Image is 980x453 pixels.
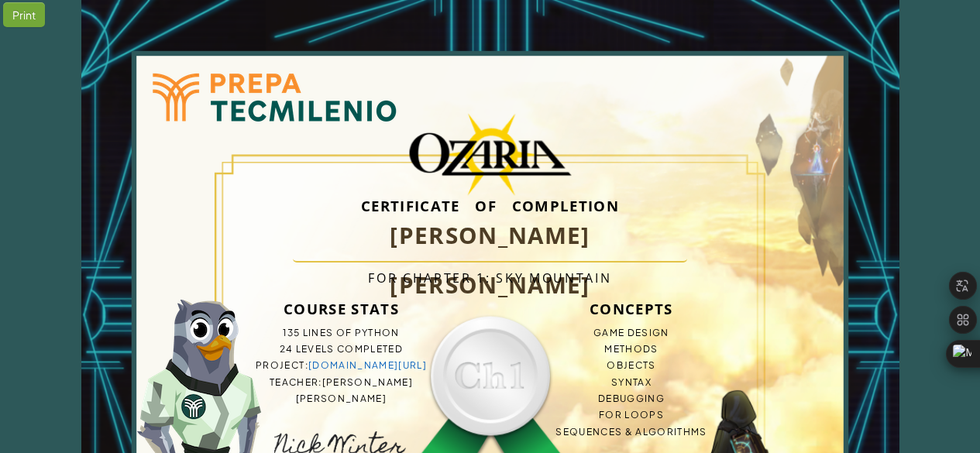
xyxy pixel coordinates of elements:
[305,359,308,371] span: :
[355,327,400,338] span: Python
[520,424,743,440] li: Sequences & Algorithms
[318,376,322,388] span: :
[520,390,743,407] li: Debugging
[296,376,413,404] span: [PERSON_NAME] [PERSON_NAME]
[270,376,318,388] span: Teacher
[280,343,294,355] span: 24
[403,269,611,287] span: Chapter 1: Sky Mountain
[520,341,743,357] li: Methods
[520,407,743,423] li: For Loops
[308,359,427,371] a: [DOMAIN_NAME][URL]
[256,359,304,371] span: Project
[520,293,743,324] h3: Concepts
[120,39,426,155] img: tecmilenio-logo.png
[230,293,453,324] h3: Course Stats
[283,327,300,338] span: 135
[368,269,397,287] span: For
[293,211,687,263] h1: [PERSON_NAME] [PERSON_NAME]
[303,327,352,338] span: lines of
[296,343,403,355] span: levels completed
[230,201,751,211] h3: Certificate of Completion
[520,357,743,373] li: Objects
[520,324,743,341] li: Game Design
[3,2,45,27] div: Print
[520,374,743,390] li: Syntax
